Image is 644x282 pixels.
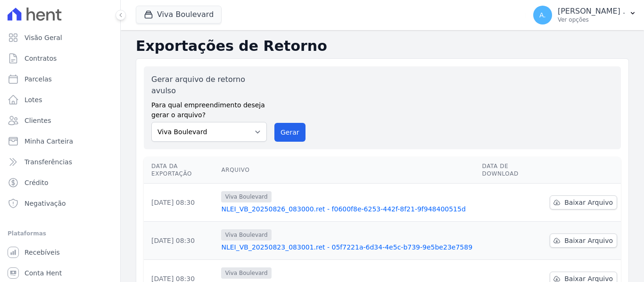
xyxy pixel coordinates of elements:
a: Transferências [4,153,116,171]
span: Clientes [25,116,51,125]
a: Recebíveis [4,243,116,262]
span: Viva Boulevard [221,191,271,202]
p: [PERSON_NAME] . [558,7,625,16]
div: Plataformas [8,228,113,239]
span: Baixar Arquivo [564,236,613,245]
span: Viva Boulevard [221,267,271,279]
span: Contratos [25,54,57,63]
a: Crédito [4,173,116,192]
td: [DATE] 08:30 [144,184,217,222]
button: Viva Boulevard [136,6,222,24]
label: Gerar arquivo de retorno avulso [151,74,267,97]
span: Lotes [25,95,42,105]
a: Minha Carteira [4,132,116,151]
span: Visão Geral [25,33,62,42]
a: Lotes [4,90,116,109]
a: Parcelas [4,70,116,89]
a: Baixar Arquivo [550,234,617,248]
th: Data de Download [479,157,546,184]
th: Data da Exportação [144,157,217,184]
span: Negativação [25,199,66,208]
span: Minha Carteira [25,137,73,146]
label: Para qual empreendimento deseja gerar o arquivo? [151,97,267,120]
a: Contratos [4,49,116,68]
td: [DATE] 08:30 [144,222,217,260]
span: Transferências [25,157,72,167]
a: Negativação [4,194,116,213]
a: NLEI_VB_20250823_083001.ret - 05f7221a-6d34-4e5c-b739-9e5be23e7589 [221,242,474,252]
span: Viva Boulevard [221,229,271,241]
span: Recebíveis [25,248,60,257]
span: Conta Hent [25,268,62,278]
span: Baixar Arquivo [564,198,613,207]
h2: Exportações de Retorno [136,38,629,55]
a: Baixar Arquivo [550,195,617,209]
button: Gerar [274,123,305,142]
p: Ver opções [558,16,625,24]
th: Arquivo [217,157,478,184]
a: Clientes [4,111,116,130]
span: A. [539,12,546,18]
a: NLEI_VB_20250826_083000.ret - f0600f8e-6253-442f-8f21-9f948400515d [221,204,474,214]
span: Crédito [25,178,49,187]
a: Visão Geral [4,28,116,47]
span: Parcelas [25,74,52,84]
button: A. [PERSON_NAME] . Ver opções [526,2,644,28]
